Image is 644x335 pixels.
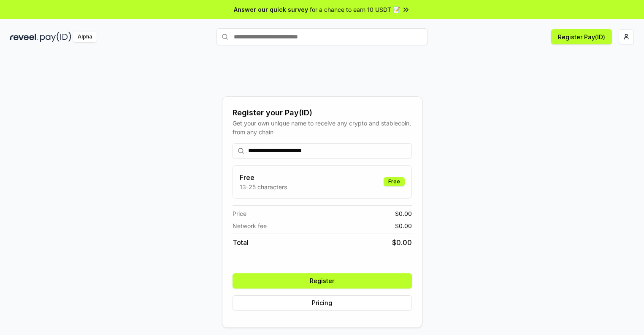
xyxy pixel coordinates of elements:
[233,221,267,230] span: Network fee
[233,119,412,136] div: Get your own unique name to receive any crypto and stablecoin, from any chain
[233,209,246,218] span: Price
[233,237,249,248] span: Total
[392,237,412,248] span: $ 0.00
[233,295,412,310] button: Pricing
[551,29,612,44] button: Register Pay(ID)
[233,273,412,289] button: Register
[10,32,38,42] img: reveel_dark
[310,5,400,14] span: for a chance to earn 10 USDT 📝
[240,172,287,182] h3: Free
[40,32,71,42] img: pay_id
[233,107,412,119] div: Register your Pay(ID)
[395,209,412,218] span: $ 0.00
[240,182,287,191] p: 13-25 characters
[384,177,405,186] div: Free
[73,32,97,42] div: Alpha
[395,221,412,230] span: $ 0.00
[234,5,308,14] span: Answer our quick survey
